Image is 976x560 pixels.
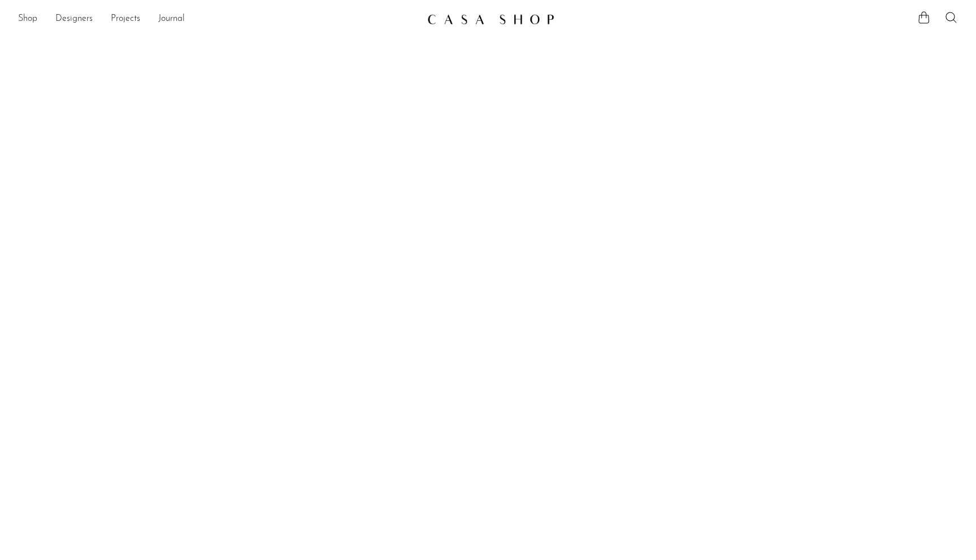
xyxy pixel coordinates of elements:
[18,10,418,29] nav: Desktop navigation
[18,12,37,27] a: Shop
[158,12,185,27] a: Journal
[55,12,93,27] a: Designers
[111,12,140,27] a: Projects
[18,10,418,29] ul: NEW HEADER MENU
